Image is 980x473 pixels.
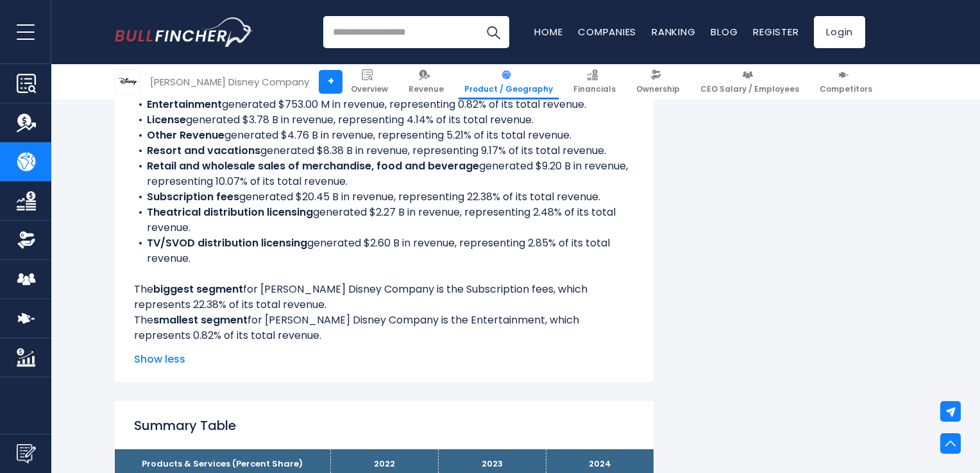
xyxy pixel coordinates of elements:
[134,159,634,189] li: generated $9.20 B in revenue, representing 10.07% of its total revenue.
[345,64,394,99] a: Overview
[147,143,260,158] b: Resort and vacations
[147,128,224,142] b: Other Revenue
[134,352,634,367] span: Show less
[147,112,186,127] b: License
[814,16,865,48] a: Login
[319,70,342,94] a: +
[695,64,805,99] a: CEO Salary / Employees
[630,64,686,99] a: Ownership
[534,25,562,39] a: Home
[134,189,634,205] li: generated $20.45 B in revenue, representing 22.38% of its total revenue.
[17,230,36,250] img: Ownership
[115,69,140,94] img: DIS logo
[820,84,872,94] span: Competitors
[153,313,248,327] b: smallest segment
[578,25,636,39] a: Companies
[568,64,621,99] a: Financials
[636,84,680,94] span: Ownership
[134,143,634,159] li: generated $8.38 B in revenue, representing 9.17% of its total revenue.
[134,112,634,128] li: generated $3.78 B in revenue, representing 4.14% of its total revenue.
[753,25,798,39] a: Register
[134,205,634,236] li: generated $2.27 B in revenue, representing 2.48% of its total revenue.
[351,84,388,94] span: Overview
[573,84,616,94] span: Financials
[153,282,243,297] b: biggest segment
[711,25,738,39] a: Blog
[459,64,559,99] a: Product / Geography
[134,236,634,266] li: generated $2.60 B in revenue, representing 2.85% of its total revenue.
[409,84,444,94] span: Revenue
[134,97,634,112] li: generated $753.00 M in revenue, representing 0.82% of its total revenue.
[150,74,309,89] div: [PERSON_NAME] Disney Company
[147,159,479,173] b: Retail and wholesale sales of merchandise, food and beverage
[147,97,222,112] b: Entertainment
[652,25,695,39] a: Ranking
[403,64,450,99] a: Revenue
[115,17,253,47] img: Bullfincher logo
[134,416,634,435] h2: Summary Table
[147,189,239,204] b: Subscription fees
[464,84,553,94] span: Product / Geography
[147,205,313,219] b: Theatrical distribution licensing
[814,64,878,99] a: Competitors
[115,17,253,47] a: Go to homepage
[477,16,509,48] button: Search
[134,128,634,143] li: generated $4.76 B in revenue, representing 5.21% of its total revenue.
[147,236,307,250] b: TV/SVOD distribution licensing
[700,84,799,94] span: CEO Salary / Employees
